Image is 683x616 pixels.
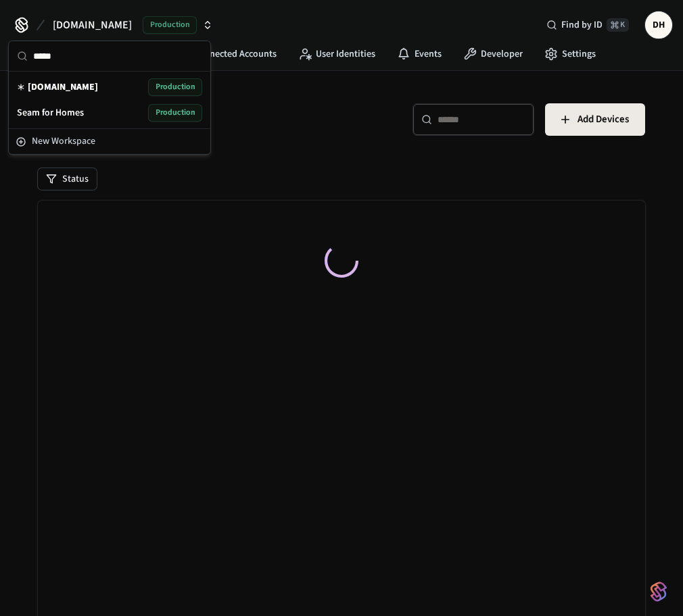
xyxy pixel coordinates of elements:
span: DH [646,13,671,37]
span: Production [143,16,197,34]
a: Developer [452,42,534,66]
div: Find by ID⌘ K [536,13,640,37]
span: New Workspace [32,134,95,149]
a: Connected Accounts [165,42,287,66]
a: User Identities [287,42,386,66]
span: Add Devices [578,111,629,128]
span: Production [148,104,202,122]
a: Settings [534,42,607,66]
span: [DOMAIN_NAME] [53,17,132,33]
span: Production [148,78,202,96]
button: DH [645,11,672,38]
div: Suggestions [9,72,210,128]
img: SeamLogoGradient.69752ec5.svg [651,581,667,602]
button: New Workspace [10,130,209,153]
span: ⌘ K [607,18,629,32]
span: [DOMAIN_NAME] [28,80,98,94]
button: Add Devices [545,103,645,136]
span: Find by ID [561,18,603,32]
span: Seam for Homes [17,106,84,120]
a: Events [386,42,452,66]
button: Status [38,168,97,190]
